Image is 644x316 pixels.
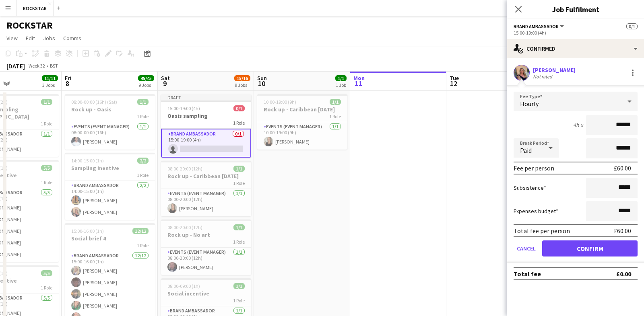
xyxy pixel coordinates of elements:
span: 12/12 [132,228,149,234]
div: 9 Jobs [138,82,154,88]
span: 1 Role [41,285,52,291]
span: 1 Role [233,298,245,304]
app-job-card: 10:00-19:00 (9h)1/1Rock up - Caribbean [DATE]1 RoleEvents (Event Manager)1/110:00-19:00 (9h)[PERS... [257,94,347,150]
a: Comms [60,33,85,43]
div: Total fee [514,270,541,278]
span: 1 Role [137,113,149,119]
span: 10 [256,79,267,88]
label: Subsistence [514,184,546,191]
span: 1/1 [335,75,347,81]
app-job-card: 08:00-20:00 (12h)1/1Rock up - Caribbean [DATE]1 RoleEvents (Event Manager)1/108:00-20:00 (12h)[PE... [161,161,251,216]
a: Edit [23,33,38,43]
span: 1 Role [233,239,245,245]
h3: Rock up - No art [161,231,251,238]
h3: Social brief 4 [65,235,155,242]
span: 0/1 [233,105,245,111]
div: £60.00 [614,227,631,235]
span: 15/16 [234,75,250,81]
app-card-role: Brand Ambassador2/214:00-15:00 (1h)[PERSON_NAME][PERSON_NAME] [65,181,155,220]
div: £60.00 [614,164,631,172]
span: Edit [26,35,35,42]
button: Cancel [514,240,539,256]
span: 1 Role [233,120,245,126]
app-card-role: Events (Event Manager)1/108:00-00:00 (16h)[PERSON_NAME] [65,122,155,150]
app-card-role: Brand Ambassador0/115:00-19:00 (4h) [161,129,251,158]
span: 45/45 [138,75,154,81]
span: 5/5 [41,165,52,171]
span: 08:00-20:00 (12h) [167,166,202,172]
span: 1/1 [233,166,245,172]
div: 15:00-19:00 (4h) [514,30,638,36]
a: Jobs [40,33,58,43]
div: 9 Jobs [235,82,250,88]
span: Sun [257,74,267,82]
a: View [3,33,21,43]
span: Fri [65,74,71,82]
span: 15:00-19:00 (4h) [167,105,200,111]
span: 1 Role [41,121,52,127]
span: 08:00-20:00 (12h) [167,224,202,230]
span: Paid [520,146,532,154]
span: 0/1 [626,23,638,29]
h3: Rock up - Caribbean [DATE] [257,106,347,113]
span: 9 [160,79,170,88]
span: 1 Role [233,180,245,186]
span: 12 [448,79,459,88]
div: [DATE] [6,62,25,70]
span: 8 [64,79,71,88]
div: 1 Job [336,82,346,88]
h3: Oasis sampling [161,112,251,119]
span: 11 [352,79,365,88]
span: Brand Ambassador [514,23,559,29]
span: Mon [353,74,365,82]
span: Tue [450,74,459,82]
span: 1 Role [329,113,341,119]
app-job-card: 08:00-20:00 (12h)1/1Rock up - No art1 RoleEvents (Event Manager)1/108:00-20:00 (12h)[PERSON_NAME] [161,220,251,275]
span: 1/1 [137,99,149,105]
span: Comms [63,35,81,42]
div: BST [50,63,58,69]
button: ROCKSTAR [17,0,54,16]
span: Week 32 [27,63,47,69]
div: 14:00-15:00 (1h)2/2Sampling inentive1 RoleBrand Ambassador2/214:00-15:00 (1h)[PERSON_NAME][PERSON... [65,153,155,220]
h1: ROCKSTAR [6,19,53,31]
app-job-card: Draft15:00-19:00 (4h)0/1Oasis sampling1 RoleBrand Ambassador0/115:00-19:00 (4h) [161,94,251,158]
app-job-card: 08:00-00:00 (16h) (Sat)1/1Rock up - Oasis1 RoleEvents (Event Manager)1/108:00-00:00 (16h)[PERSON_... [65,94,155,150]
span: 11/11 [42,75,58,81]
div: Draft [161,94,251,101]
button: Confirm [542,240,638,256]
span: 14:00-15:00 (1h) [71,158,104,164]
span: 10:00-19:00 (9h) [264,99,296,105]
span: Sat [161,74,170,82]
span: Hourly [520,100,539,108]
div: £0.00 [616,270,631,278]
div: [PERSON_NAME] [533,66,576,74]
div: Total fee per person [514,227,570,235]
span: 1/1 [330,99,341,105]
div: Not rated [533,74,554,80]
app-card-role: Events (Event Manager)1/110:00-19:00 (9h)[PERSON_NAME] [257,122,347,150]
span: View [6,35,18,42]
div: Confirmed [507,39,644,58]
h3: Sampling inentive [65,164,155,172]
app-card-role: Events (Event Manager)1/108:00-20:00 (12h)[PERSON_NAME] [161,248,251,275]
button: Brand Ambassador [514,23,565,29]
span: 5/5 [41,270,52,276]
span: Jobs [43,35,55,42]
h3: Rock up - Oasis [65,106,155,113]
div: Fee per person [514,164,554,172]
span: 2/2 [137,158,149,164]
span: 08:00-00:00 (16h) (Sat) [71,99,117,105]
span: 1 Role [41,179,52,185]
app-card-role: Events (Event Manager)1/108:00-20:00 (12h)[PERSON_NAME] [161,189,251,216]
span: 1 Role [137,242,149,248]
h3: Job Fulfilment [507,4,644,14]
label: Expenses budget [514,207,558,215]
span: 1/1 [233,283,245,289]
div: 3 Jobs [42,82,58,88]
